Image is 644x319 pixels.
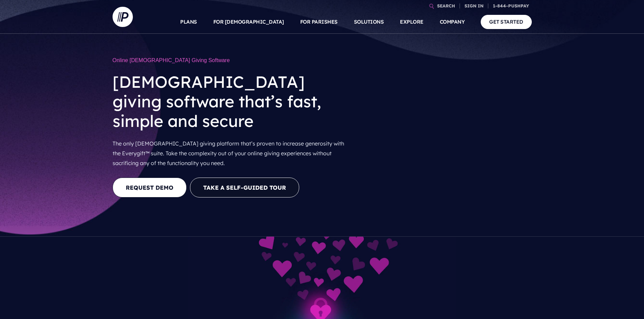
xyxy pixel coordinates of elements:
[188,238,456,245] picture: everygift-impact
[481,15,532,29] a: GET STARTED
[354,10,384,34] a: SOLUTIONS
[113,136,353,170] p: The only [DEMOGRAPHIC_DATA] giving platform that’s proven to increase generosity with the Everygi...
[213,10,284,34] a: FOR [DEMOGRAPHIC_DATA]
[300,10,338,34] a: FOR PARISHES
[400,10,424,34] a: EXPLORE
[113,178,187,197] a: REQUEST DEMO
[440,10,465,34] a: COMPANY
[190,178,299,197] button: Take a Self-guided Tour
[113,54,353,67] h1: Online [DEMOGRAPHIC_DATA] Giving Software
[113,67,353,136] h2: [DEMOGRAPHIC_DATA] giving software that’s fast, simple and secure
[180,10,197,34] a: PLANS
